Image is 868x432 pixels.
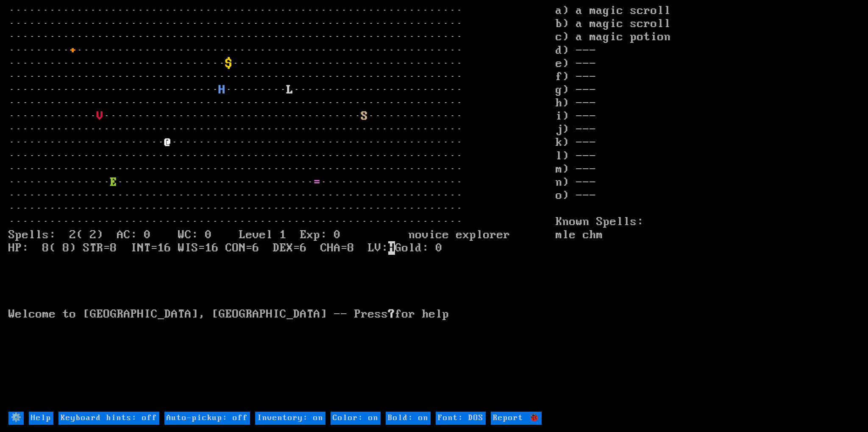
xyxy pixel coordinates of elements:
b: ? [388,307,395,321]
input: Auto-pickup: off [164,412,250,425]
input: Keyboard hints: off [58,412,159,425]
mark: H [388,241,395,255]
input: Font: DOS [436,412,486,425]
font: + [70,44,76,57]
font: @ [164,136,171,149]
input: Help [29,412,53,425]
font: L [287,83,293,97]
input: ⚙️ [8,412,24,425]
input: Color: on [331,412,381,425]
font: V [97,109,103,123]
font: = [314,176,320,189]
stats: a) a magic scroll b) a magic scroll c) a magic potion d) --- e) --- f) --- g) --- h) --- i) --- j... [556,4,860,410]
input: Inventory: on [255,412,325,425]
input: Bold: on [386,412,431,425]
font: E [110,176,117,189]
font: S [361,109,368,123]
font: $ [225,57,232,70]
larn: ··································································· ·····························... [8,4,555,410]
input: Report 🐞 [491,412,542,425]
font: H [219,83,225,97]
